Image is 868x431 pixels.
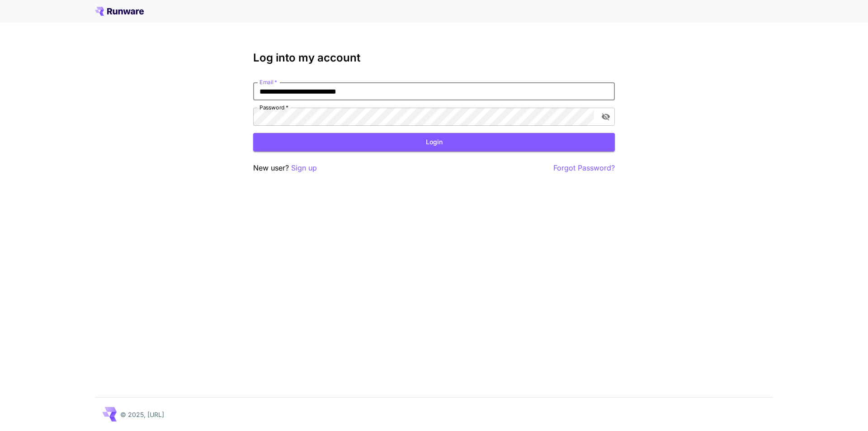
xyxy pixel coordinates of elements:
button: Login [253,133,615,152]
label: Email [259,78,277,86]
button: Forgot Password? [553,162,615,174]
button: Sign up [291,162,317,174]
p: © 2025, [URL] [120,410,164,419]
label: Password [259,104,288,111]
button: toggle password visibility [598,109,614,125]
p: New user? [253,162,317,174]
h3: Log into my account [253,52,615,64]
